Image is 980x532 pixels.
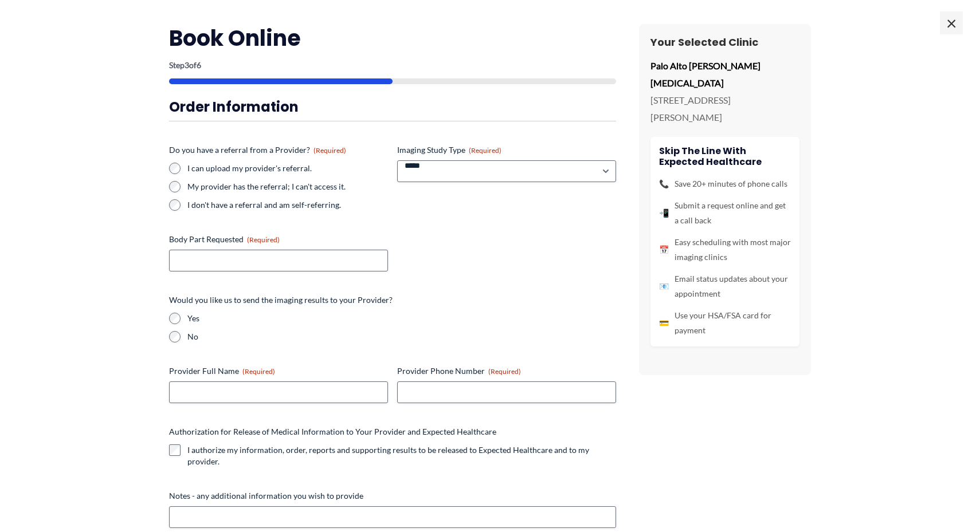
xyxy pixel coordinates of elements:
[659,316,669,330] span: 💳
[187,163,388,174] label: I can upload my provider's referral.
[169,61,616,69] p: Step of
[940,11,963,34] span: ×
[242,367,275,376] span: (Required)
[313,146,346,155] span: (Required)
[185,60,189,70] span: 3
[187,331,616,342] label: No
[397,144,616,156] label: Imaging Study Type
[659,242,669,257] span: 📅
[169,490,616,502] label: Notes - any additional information you wish to provide
[650,36,799,49] h3: Your Selected Clinic
[659,235,791,265] li: Easy scheduling with most major imaging clinics
[659,206,669,220] span: 📲
[169,234,388,245] label: Body Part Requested
[659,271,791,301] li: Email status updates about your appointment
[397,365,616,377] label: Provider Phone Number
[659,308,791,338] li: Use your HSA/FSA card for payment
[187,444,616,467] label: I authorize my information, order, reports and supporting results to be released to Expected Heal...
[659,176,669,191] span: 📞
[197,60,201,70] span: 6
[169,24,616,52] h2: Book Online
[187,181,388,192] label: My provider has the referral; I can't access it.
[650,92,799,125] p: [STREET_ADDRESS][PERSON_NAME]
[659,198,791,228] li: Submit a request online and get a call back
[187,199,388,211] label: I don't have a referral and am self-referring.
[659,176,791,191] li: Save 20+ minutes of phone calls
[659,279,669,294] span: 📧
[169,98,616,116] h3: Order Information
[659,145,791,167] h4: Skip the line with Expected Healthcare
[169,294,393,306] legend: Would you like us to send the imaging results to your Provider?
[650,57,799,91] p: Palo Alto [PERSON_NAME] [MEDICAL_DATA]
[169,144,346,156] legend: Do you have a referral from a Provider?
[169,365,388,377] label: Provider Full Name
[488,367,521,376] span: (Required)
[169,426,496,438] legend: Authorization for Release of Medical Information to Your Provider and Expected Healthcare
[247,235,280,244] span: (Required)
[469,146,501,155] span: (Required)
[187,313,616,324] label: Yes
